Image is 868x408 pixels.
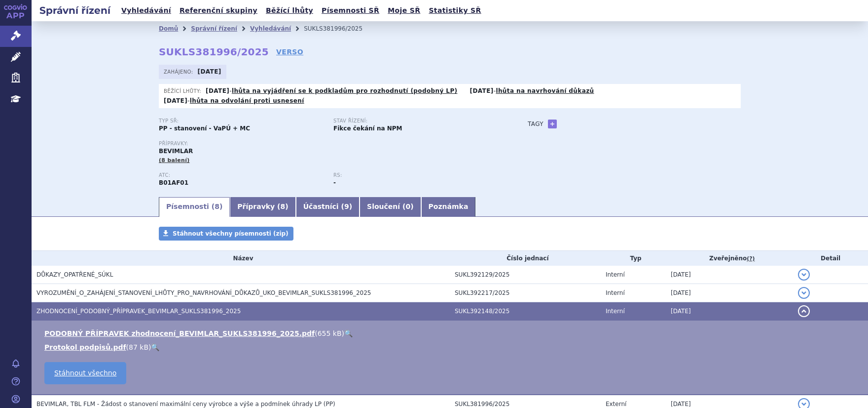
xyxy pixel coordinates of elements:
a: Účastníci (9) [296,197,360,217]
span: 9 [344,203,349,210]
span: Běžící lhůty: [164,87,203,95]
p: ATC: [159,172,324,178]
span: Interní [606,271,625,278]
span: 0 [405,203,410,210]
span: Zahájeno: [164,68,195,76]
a: lhůta na navrhování důkazů [496,87,594,94]
strong: Fikce čekání na NPM [333,125,402,132]
button: detail [798,269,810,281]
span: BEVIMLAR [159,148,193,155]
a: Protokol podpisů.pdf [44,343,126,351]
a: Běžící lhůty [263,4,316,17]
a: lhůta na vyjádření se k podkladům pro rozhodnutí (podobný LP) [232,87,458,94]
span: 8 [215,203,219,210]
a: Referenční skupiny [177,4,260,17]
a: Stáhnout všechno [44,362,126,384]
strong: SUKLS381996/2025 [159,46,269,58]
th: Typ [601,251,666,266]
li: SUKLS381996/2025 [304,21,375,36]
strong: [DATE] [164,97,187,104]
span: Interní [606,308,625,315]
a: Statistiky SŘ [426,4,484,17]
a: Moje SŘ [385,4,423,17]
a: 🔍 [344,329,353,337]
span: Stáhnout všechny písemnosti (zip) [173,230,289,237]
li: ( ) [44,328,858,338]
a: Písemnosti SŘ [319,4,382,17]
span: VYROZUMĚNÍ_O_ZAHÁJENÍ_STANOVENÍ_LHŮTY_PRO_NAVRHOVÁNÍ_DŮKAZŮ_UKO_BEVIMLAR_SUKLS381996_2025 [36,289,371,296]
button: detail [798,287,810,299]
a: Poznámka [421,197,476,217]
a: + [548,120,557,128]
a: Písemnosti (8) [159,197,230,217]
a: PODOBNÝ PŘÍPRAVEK zhodnocení_BEVIMLAR_SUKLS381996_2025.pdf [44,329,315,337]
td: [DATE] [666,284,793,302]
span: (8 balení) [159,157,190,163]
a: Přípravky (8) [230,197,295,217]
strong: [DATE] [198,68,221,75]
strong: RIVAROXABAN [159,179,188,186]
td: [DATE] [666,302,793,320]
span: 87 kB [129,343,148,351]
td: SUKL392129/2025 [450,266,601,284]
a: Sloučení (0) [360,197,421,217]
li: ( ) [44,342,858,352]
h3: Tagy [528,118,543,130]
p: - [164,97,304,105]
span: Externí [606,401,626,408]
p: RS: [333,172,498,178]
a: Vyhledávání [250,25,291,32]
p: Přípravky: [159,141,508,147]
a: VERSO [276,47,303,57]
span: ZHODNOCENÍ_PODOBNÝ_PŘÍPRAVEK_BEVIMLAR_SUKLS381996_2025 [36,308,241,315]
strong: PP - stanovení - VaPÚ + MC [159,125,250,132]
td: SUKL392217/2025 [450,284,601,302]
th: Název [32,251,450,266]
p: - [206,87,457,95]
td: SUKL392148/2025 [450,302,601,320]
p: Stav řízení: [333,118,498,124]
a: Správní řízení [191,25,237,32]
p: Typ SŘ: [159,118,324,124]
th: Detail [793,251,868,266]
strong: - [333,179,336,186]
strong: [DATE] [470,87,494,94]
span: Interní [606,289,625,296]
td: [DATE] [666,266,793,284]
span: BEVIMLAR, TBL FLM - Žádost o stanovení maximální ceny výrobce a výše a podmínek úhrady LP (PP) [36,401,335,408]
p: - [470,87,594,95]
button: detail [798,305,810,317]
th: Zveřejněno [666,251,793,266]
a: 🔍 [151,343,159,351]
span: DŮKAZY_OPATŘENÉ_SÚKL [36,271,113,278]
th: Číslo jednací [450,251,601,266]
abbr: (?) [747,255,755,262]
h2: Správní řízení [32,3,118,17]
a: Vyhledávání [118,4,174,17]
span: 655 kB [318,329,342,337]
span: 8 [281,203,286,210]
a: Domů [159,25,178,32]
a: Stáhnout všechny písemnosti (zip) [159,227,293,241]
a: lhůta na odvolání proti usnesení [190,97,304,104]
strong: [DATE] [206,87,229,94]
